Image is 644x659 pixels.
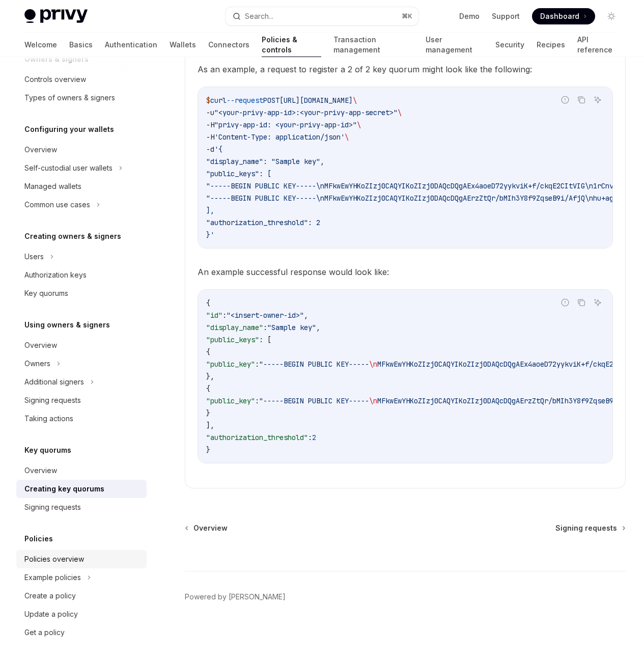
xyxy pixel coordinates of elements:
span: \ [345,132,349,142]
span: : [ [259,335,271,344]
span: } [206,445,210,454]
a: Signing requests [16,498,147,516]
div: Types of owners & signers [24,92,115,104]
span: As an example, a request to register a 2 of 2 key quorum might look like the following: [198,62,613,76]
span: } [206,408,210,418]
button: Copy the contents from the code block [575,296,588,309]
span: 'Content-Type: application/json' [214,132,345,142]
div: Common use cases [24,199,90,211]
span: Signing requests [555,523,617,533]
span: "public_keys": [ [206,169,271,178]
span: "id" [206,311,222,320]
a: Types of owners & signers [16,89,147,107]
span: "authorization_threshold" [206,433,308,442]
span: ], [206,421,214,430]
span: }, [206,372,214,381]
h5: Key quorums [24,444,71,456]
span: POST [263,96,279,105]
span: An example successful response would look like: [198,265,613,279]
a: Connectors [208,33,249,57]
a: Recipes [537,33,565,57]
span: }' [206,230,214,239]
div: Signing requests [24,501,81,513]
div: Creating key quorums [24,483,104,495]
a: Support [492,11,520,21]
div: Key quorums [24,287,68,299]
a: Dashboard [532,8,595,24]
div: Example policies [24,571,81,584]
span: \n [369,396,377,405]
span: : [255,360,259,369]
span: -H [206,132,214,142]
span: 2 [312,433,316,442]
span: "public_key" [206,360,255,369]
span: --request [227,96,263,105]
span: "display_name" [206,323,263,332]
span: { [206,347,210,356]
div: Update a policy [24,608,78,620]
span: \ [357,120,361,129]
span: : [308,433,312,442]
span: [URL][DOMAIN_NAME] [279,96,353,105]
a: Overview [186,523,228,533]
a: API reference [577,33,620,57]
span: { [206,384,210,393]
span: Dashboard [540,11,579,21]
span: "authorization_threshold": 2 [206,218,320,227]
span: "display_name": "Sample key", [206,157,324,166]
span: "privy-app-id: <your-privy-app-id>" [214,120,357,129]
h5: Configuring your wallets [24,123,114,135]
h5: Policies [24,533,53,545]
a: Creating key quorums [16,480,147,498]
a: Welcome [24,33,57,57]
span: -d [206,145,214,154]
a: Basics [69,33,93,57]
a: User management [426,33,483,57]
a: Create a policy [16,587,147,605]
div: Create a policy [24,590,76,602]
h5: Creating owners & signers [24,230,121,242]
div: Signing requests [24,394,81,406]
a: Overview [16,336,147,354]
a: Wallets [170,33,196,57]
div: Policies overview [24,553,84,565]
a: Transaction management [333,33,414,57]
span: $ [206,96,210,105]
button: Copy the contents from the code block [575,93,588,106]
img: light logo [24,9,88,23]
span: : [222,311,227,320]
span: '{ [214,145,222,154]
a: Security [495,33,524,57]
a: Powered by [PERSON_NAME] [185,592,286,602]
span: ⌘ K [402,12,412,20]
span: : [263,323,267,332]
span: MFkwEwYHKoZIzj0CAQYIKoZIzj0DAQcDQgAErzZtQr/bMIh3Y8f9ZqseB9i/AfjQ [377,396,638,405]
span: "-----BEGIN PUBLIC KEY----- [259,396,369,405]
a: Signing requests [555,523,625,533]
button: Report incorrect code [558,296,572,309]
div: Additional signers [24,376,84,388]
a: Key quorums [16,284,147,303]
a: Managed wallets [16,177,147,196]
button: Toggle dark mode [603,8,620,24]
span: \ [398,108,402,117]
span: "<your-privy-app-id>:<your-privy-app-secret>" [214,108,398,117]
div: Overview [24,339,57,351]
div: Authorization keys [24,269,87,281]
span: -H [206,120,214,129]
div: Managed wallets [24,180,81,193]
span: "Sample key" [267,323,316,332]
span: : [255,396,259,405]
span: "<insert-owner-id>" [227,311,304,320]
a: Demo [459,11,480,21]
div: Controls overview [24,73,86,86]
span: curl [210,96,227,105]
a: Signing requests [16,391,147,409]
a: Policies overview [16,550,147,568]
a: Taking actions [16,409,147,428]
span: "-----BEGIN PUBLIC KEY----- [259,360,369,369]
div: Owners [24,358,50,370]
span: \ [353,96,357,105]
button: Ask AI [591,296,604,309]
span: ], [206,206,214,215]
